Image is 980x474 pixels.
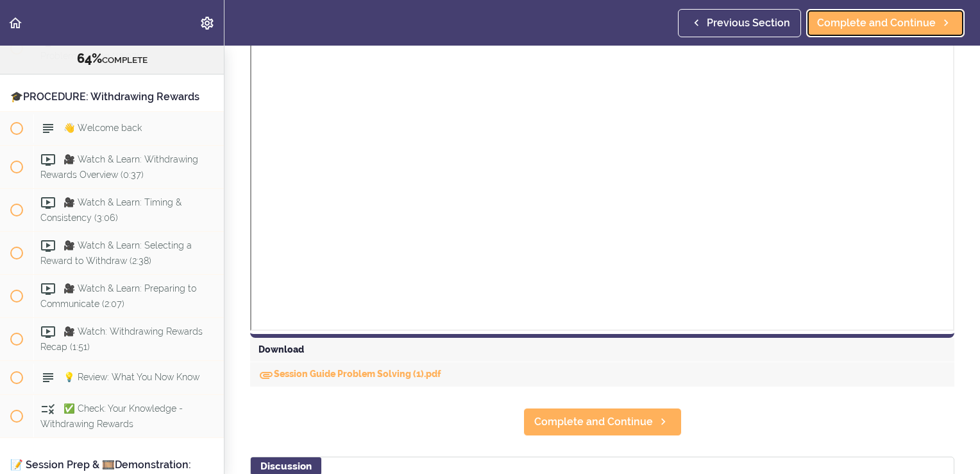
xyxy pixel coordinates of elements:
[199,15,215,31] svg: Settings Menu
[40,403,183,428] span: ✅ Check: Your Knowledge - Withdrawing Rewards
[8,15,23,31] svg: Back to course curriculum
[40,283,196,308] span: 🎥 Watch & Learn: Preparing to Communicate (2:07)
[40,326,203,351] span: 🎥 Watch: Withdrawing Rewards Recap (1:51)
[258,369,441,379] a: DownloadSession Guide Problem Solving (1).pdf
[534,414,653,430] span: Complete and Continue
[16,51,208,67] div: COMPLETE
[40,240,192,265] span: 🎥 Watch & Learn: Selecting a Reward to Withdraw (2:38)
[40,154,198,179] span: 🎥 Watch & Learn: Withdrawing Rewards Overview (0:37)
[77,51,102,66] span: 64%
[40,197,182,222] span: 🎥 Watch & Learn: Timing & Consistency (3:06)
[707,15,790,31] span: Previous Section
[806,9,965,37] a: Complete and Continue
[817,15,936,31] span: Complete and Continue
[523,408,682,436] a: Complete and Continue
[250,338,954,362] div: Download
[63,372,199,382] span: 💡 Review: What You Now Know
[678,9,801,37] a: Previous Section
[63,123,142,133] span: 👋 Welcome back
[258,367,274,383] svg: Download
